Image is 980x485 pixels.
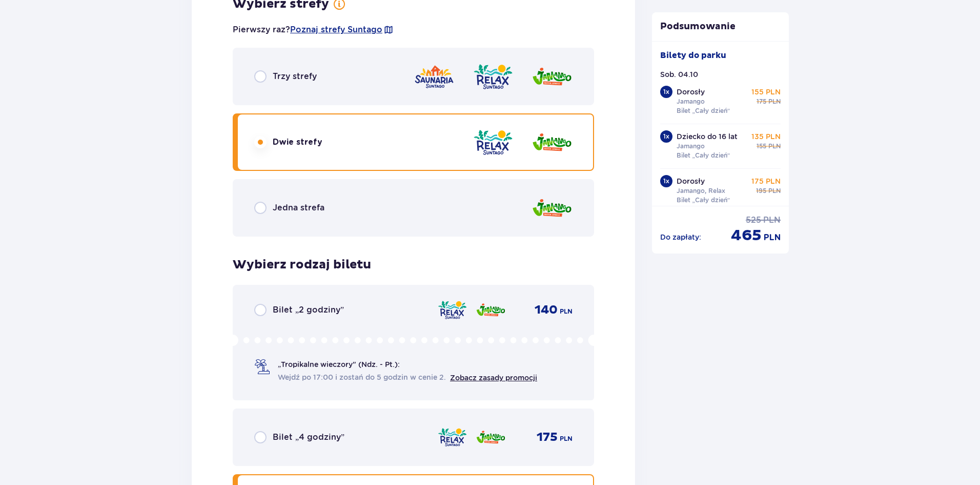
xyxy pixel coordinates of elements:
[756,186,766,196] p: 195
[476,426,506,448] img: zone logo
[763,215,781,226] p: PLN
[532,193,573,223] img: zone logo
[757,142,766,151] p: 155
[677,151,730,160] p: Bilet „Cały dzień”
[473,128,514,157] img: zone logo
[677,87,705,97] p: Dorosły
[677,97,705,106] p: Jamango
[768,97,781,106] p: PLN
[273,137,322,148] p: Dwie strefy
[768,186,781,196] p: PLN
[537,430,558,445] p: 175
[437,299,467,321] img: zone logo
[768,142,781,151] p: PLN
[437,426,467,448] img: zone logo
[677,142,705,151] p: Jamango
[652,21,789,33] p: Podsumowanie
[677,186,725,196] p: Jamango, Relax
[278,372,446,382] span: Wejdź po 17:00 i zostań do 5 godzin w cenie 2.
[751,131,781,142] p: 135 PLN
[660,50,726,61] p: Bilety do parku
[450,374,537,382] a: Zobacz zasady promocji
[414,62,455,91] img: zone logo
[757,97,766,106] p: 175
[560,307,573,316] p: PLN
[677,196,730,205] p: Bilet „Cały dzień”
[731,226,762,245] p: 465
[535,302,558,318] p: 140
[476,299,506,321] img: zone logo
[273,71,317,82] p: Trzy strefy
[660,232,701,242] p: Do zapłaty :
[278,359,400,370] p: „Tropikalne wieczory" (Ndz. - Pt.):
[560,434,573,443] p: PLN
[532,128,573,157] img: zone logo
[660,175,672,187] div: 1 x
[233,257,371,273] p: Wybierz rodzaj biletu
[290,24,382,35] a: Poznaj strefy Suntago
[273,202,324,214] p: Jedna strefa
[660,86,672,98] div: 1 x
[532,62,573,91] img: zone logo
[764,232,781,243] p: PLN
[751,176,781,186] p: 175 PLN
[473,62,514,91] img: zone logo
[273,432,344,443] p: Bilet „4 godziny”
[677,176,705,186] p: Dorosły
[273,304,344,316] p: Bilet „2 godziny”
[677,131,738,142] p: Dziecko do 16 lat
[677,106,730,115] p: Bilet „Cały dzień”
[660,130,672,143] div: 1 x
[660,69,698,80] p: Sob. 04.10
[746,215,761,226] p: 525
[751,87,781,97] p: 155 PLN
[233,24,394,35] p: Pierwszy raz?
